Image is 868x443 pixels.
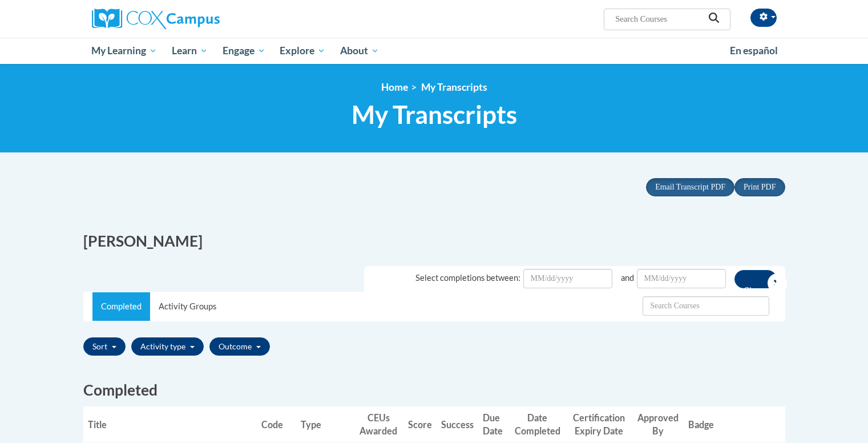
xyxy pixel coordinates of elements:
th: Due Date [478,406,509,442]
span: Engage [223,44,265,58]
th: Code [257,406,296,442]
th: Approved By [632,406,684,442]
th: Success [437,406,478,442]
th: Type [296,406,354,442]
th: Title [83,406,257,442]
a: Activity Groups [150,292,225,321]
a: En español [722,39,785,63]
input: Search Withdrawn Transcripts [643,296,769,316]
a: Engage [215,38,273,64]
h2: Completed [83,380,785,401]
span: My Learning [91,44,157,58]
th: Actions [718,406,785,442]
span: About [340,44,379,58]
a: About [333,38,386,64]
a: Cox Campus [92,9,309,29]
span: Select completions between: [415,273,520,283]
th: Score [403,406,437,442]
h2: [PERSON_NAME] [83,231,426,252]
input: Date Input [523,269,612,288]
span: My Transcripts [421,81,487,93]
span: My Transcripts [352,99,517,130]
th: CEUs Awarded [354,406,403,442]
input: Search Courses [614,12,705,26]
button: Search [705,12,722,27]
img: Cox Campus [92,9,220,29]
span: and [621,273,634,283]
button: Clear searching [778,292,785,320]
button: Print PDF [734,178,785,196]
span: En español [730,45,778,57]
button: Sort [83,337,126,356]
a: Completed [92,292,150,321]
span: Explore [280,44,325,58]
input: Date Input [637,269,726,288]
a: Learn [164,38,215,64]
th: Certification Expiry Date [566,406,632,442]
button: Email Transcript PDF [646,178,734,196]
a: Explore [272,38,333,64]
button: Account Settings [750,9,777,27]
span: Email Transcript PDF [655,183,725,191]
th: Badge [684,406,718,442]
span: Print PDF [744,183,776,191]
button: Activity type [131,337,204,356]
button: Outcome [209,337,270,356]
button: clear [734,270,777,288]
a: My Learning [84,38,165,64]
span: Learn [172,44,208,58]
th: Date Completed [509,406,566,442]
a: Home [381,81,408,93]
div: Main menu [75,38,794,64]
